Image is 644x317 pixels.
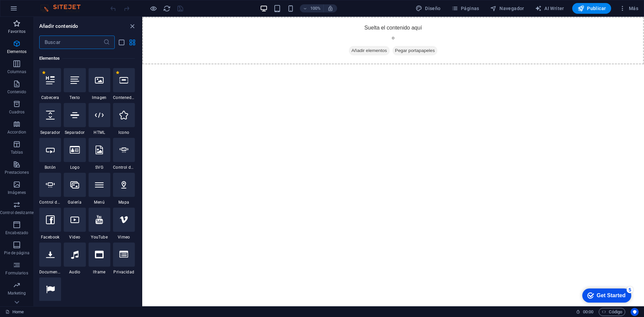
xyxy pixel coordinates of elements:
input: Buscar [39,36,103,49]
span: Facebook [39,234,61,240]
div: Vimeo [113,208,135,240]
h6: 100% [310,4,321,12]
div: 5 [50,1,56,8]
button: Usercentrics [631,308,639,316]
p: Tablas [11,150,23,155]
button: 100% [300,4,324,12]
span: Mapa [113,200,135,205]
span: Contenedor [113,95,135,100]
p: Marketing [8,290,26,296]
p: Elementos [7,49,26,54]
span: Publicar [578,5,606,12]
span: SVG [89,165,110,170]
div: Imagen [89,68,110,100]
div: Botón [39,138,61,170]
span: Texto [64,95,86,100]
div: Diseño (Ctrl+Alt+Y) [413,3,443,14]
span: HTML [89,130,110,135]
span: Código [602,308,622,316]
span: Galería [64,200,86,205]
span: : [588,309,589,314]
button: Páginas [449,3,482,14]
span: 00 00 [583,308,593,316]
span: Añadir elementos [207,29,248,39]
h6: Tiempo de la sesión [576,308,594,316]
span: Páginas [451,5,479,12]
button: Código [599,308,625,316]
div: Contenedor [113,68,135,100]
img: Editor Logo [39,4,89,12]
button: close panel [128,22,136,30]
div: Control deslizante [39,173,61,205]
div: Separador [39,103,61,135]
div: Logo [64,138,86,170]
span: Iframe [89,269,110,275]
div: Cabecera [39,68,61,100]
div: Galería [64,173,86,205]
span: Icono [113,130,135,135]
div: Mapa [113,173,135,205]
span: Imagen [89,95,110,100]
span: Separador [64,130,86,135]
button: Publicar [572,3,611,14]
div: Control deslizante de imágenes [113,138,135,170]
div: Icono [113,103,135,135]
span: AI Writer [535,5,564,12]
span: Menú [89,200,110,205]
div: SVG [89,138,110,170]
span: Cabecera [39,95,61,100]
div: YouTube [89,208,110,240]
div: HTML [89,103,110,135]
span: Navegador [490,5,524,12]
div: Video [64,208,86,240]
p: Imágenes [8,190,26,195]
div: Privacidad [113,243,135,275]
span: Separador [39,130,61,135]
span: Vimeo [113,234,135,240]
div: Separador [64,103,86,135]
p: Formularios [5,270,28,276]
p: Encabezado [5,230,28,235]
button: Más [616,3,641,14]
div: Get Started 5 items remaining, 0% complete [5,3,54,17]
span: Control deslizante de imágenes [113,165,135,170]
button: list-view [117,38,125,46]
div: Iframe [89,243,110,275]
div: Audio [64,243,86,275]
div: Texto [64,68,86,100]
span: Audio [64,269,86,275]
i: Volver a cargar página [163,5,171,12]
button: grid-view [128,38,136,46]
button: AI Writer [532,3,567,14]
div: Documento [39,243,61,275]
h6: Elementos [39,54,135,62]
p: Contenido [7,89,26,95]
span: Documento [39,269,61,275]
span: Eliminar de favoritos [42,71,46,74]
p: Accordion [7,129,26,135]
span: Diseño [416,5,441,12]
button: Diseño [413,3,443,14]
div: Get Started [20,7,49,13]
span: Botón [39,165,61,170]
p: Prestaciones [5,170,29,175]
p: Favoritos [8,29,25,34]
button: Haz clic para salir del modo de previsualización y seguir editando [149,4,157,12]
div: Facebook [39,208,61,240]
button: Navegador [487,3,527,14]
span: Control deslizante [39,200,61,205]
span: Video [64,234,86,240]
p: Pie de página [4,250,29,256]
span: Eliminar de favoritos [116,71,119,74]
a: Haz clic para cancelar la selección y doble clic para abrir páginas [5,308,24,316]
span: Logo [64,165,86,170]
p: Cuadros [9,109,25,115]
span: Pegar portapapeles [250,29,296,39]
span: YouTube [89,234,110,240]
p: Columnas [7,69,26,74]
span: Más [619,5,638,12]
span: Privacidad [113,269,135,275]
div: Menú [89,173,110,205]
h6: Añadir contenido [39,22,78,30]
button: reload [163,4,171,12]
